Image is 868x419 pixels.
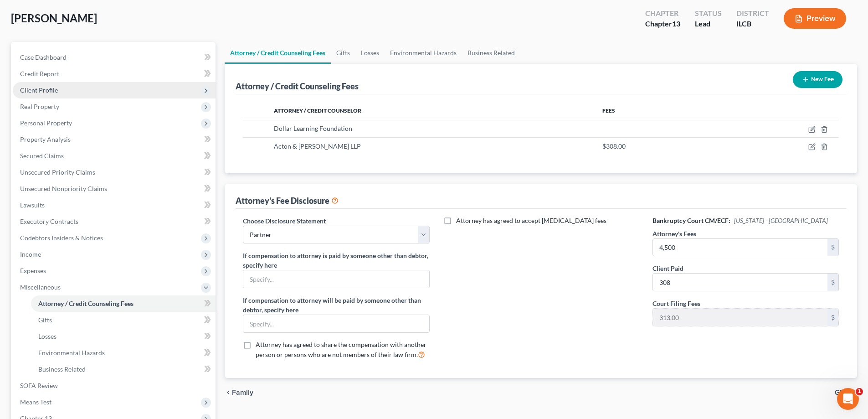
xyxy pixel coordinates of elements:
a: Case Dashboard [13,49,216,66]
label: Attorney's Fees [652,229,696,238]
span: Attorney / Credit Counselor [274,107,361,114]
button: Gifts chevron_right [835,389,857,396]
span: Lawsuits [20,201,45,209]
div: Chapter [645,19,680,29]
span: Client Profile [20,86,58,94]
span: Gifts [835,389,850,396]
span: Unsecured Nonpriority Claims [20,185,107,192]
span: Expenses [20,267,46,274]
span: Attorney has agreed to share the compensation with another person or persons who are not members ... [256,341,426,358]
div: Lead [695,19,722,29]
a: Losses [31,328,216,345]
a: Business Related [462,42,520,64]
button: New Fee [793,71,842,88]
span: Attorney has agreed to accept [MEDICAL_DATA] fees [456,217,606,224]
label: Choose Disclosure Statement [243,216,326,226]
div: Attorney / Credit Counseling Fees [236,81,359,92]
span: 1 [856,388,863,395]
span: Secured Claims [20,152,64,160]
a: Lawsuits [13,197,216,213]
a: Attorney / Credit Counseling Fees [31,295,216,312]
span: Family [232,389,253,396]
span: Environmental Hazards [38,349,105,357]
input: 0.00 [653,274,827,291]
button: chevron_left Family [225,389,253,396]
h6: Bankruptcy Court CM/ECF: [652,216,839,225]
a: SOFA Review [13,378,216,394]
div: District [736,8,769,19]
label: Court Filing Fees [652,299,700,308]
i: chevron_left [225,389,232,396]
div: Attorney's Fee Disclosure [236,195,339,206]
span: Executory Contracts [20,217,78,225]
span: Attorney / Credit Counseling Fees [38,300,134,307]
a: Gifts [331,42,355,64]
span: [US_STATE] - [GEOGRAPHIC_DATA] [734,217,828,224]
span: Means Test [20,398,51,406]
a: Environmental Hazards [385,42,462,64]
div: ILCB [736,19,769,29]
label: If compensation to attorney is paid by someone other than debtor, specify here [243,251,429,270]
span: Personal Property [20,119,72,127]
a: Executory Contracts [13,213,216,230]
span: Losses [38,332,56,340]
a: Gifts [31,312,216,328]
span: Gifts [38,316,52,324]
span: Fees [602,107,615,114]
div: Status [695,8,722,19]
label: Client Paid [652,264,683,273]
span: Business Related [38,365,86,373]
a: Unsecured Nonpriority Claims [13,181,216,197]
span: 13 [672,19,680,28]
span: SOFA Review [20,382,58,389]
span: Credit Report [20,70,59,78]
div: Chapter [645,8,680,19]
a: Environmental Hazards [31,345,216,361]
iframe: Intercom live chat [837,388,859,410]
a: Business Related [31,361,216,378]
span: [PERSON_NAME] [11,11,97,25]
label: If compensation to attorney will be paid by someone other than debtor, specify here [243,295,429,315]
span: $308.00 [602,142,626,150]
span: Dollar Learning Foundation [274,124,352,132]
button: Preview [784,8,846,29]
div: $ [827,309,838,326]
span: Codebtors Insiders & Notices [20,234,103,242]
a: Property Analysis [13,131,216,148]
span: Real Property [20,103,59,110]
span: Acton & [PERSON_NAME] LLP [274,142,361,150]
input: 0.00 [653,239,827,256]
span: Unsecured Priority Claims [20,168,95,176]
span: Miscellaneous [20,283,61,291]
input: Specify... [243,315,429,332]
a: Secured Claims [13,148,216,164]
span: Income [20,250,41,258]
a: Credit Report [13,66,216,82]
div: $ [827,274,838,291]
span: Case Dashboard [20,53,67,61]
span: Property Analysis [20,135,71,143]
a: Unsecured Priority Claims [13,164,216,181]
div: $ [827,239,838,256]
input: Specify... [243,270,429,288]
input: 0.00 [653,309,827,326]
a: Losses [355,42,385,64]
a: Attorney / Credit Counseling Fees [225,42,331,64]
